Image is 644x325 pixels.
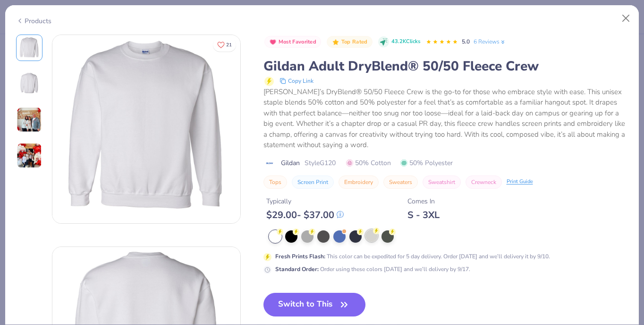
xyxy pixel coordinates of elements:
[341,39,368,44] span: Top Rated
[327,36,372,48] button: Badge Button
[263,159,276,167] img: brand logo
[462,38,470,45] span: 5.0
[617,9,635,27] button: Close
[277,75,316,87] button: copy to clipboard
[263,176,287,189] button: Tops
[17,143,42,168] img: User generated content
[275,265,470,273] div: Order using these colors [DATE] and we’ll delivery by 9/17.
[275,265,319,273] strong: Standard Order :
[275,252,550,261] div: This color can be expedited for 5 day delivery. Order [DATE] and we’ll delivery it by 9/10.
[400,158,453,168] span: 50% Polyester
[266,196,344,206] div: Typically
[292,176,334,189] button: Screen Print
[279,39,316,44] span: Most Favorited
[275,253,325,260] strong: Fresh Prints Flash :
[266,209,344,221] div: $ 29.00 - $ 37.00
[213,38,236,52] button: Like
[281,158,300,168] span: Gildan
[332,38,339,46] img: Top Rated sort
[17,107,42,132] img: User generated content
[263,293,366,316] button: Switch to This
[18,36,41,59] img: Front
[16,16,51,26] div: Products
[339,176,379,189] button: Embroidery
[466,176,502,189] button: Crewneck
[407,196,440,206] div: Comes In
[423,176,461,189] button: Sweatshirt
[263,57,628,75] div: Gildan Adult DryBlend® 50/50 Fleece Crew
[407,209,440,221] div: S - 3XL
[474,37,506,46] a: 6 Reviews
[346,158,391,168] span: 50% Cotton
[383,176,418,189] button: Sweaters
[226,43,232,47] span: 21
[263,87,628,150] div: [PERSON_NAME]’s DryBlend® 50/50 Fleece Crew is the go-to for those who embrace style with ease. T...
[269,38,277,46] img: Most Favorited sort
[426,35,458,50] div: 5.0 Stars
[305,158,336,168] span: Style G120
[391,38,420,46] span: 43.2K Clicks
[18,72,41,95] img: Back
[264,36,322,48] button: Badge Button
[507,178,533,186] div: Print Guide
[52,35,240,223] img: Front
